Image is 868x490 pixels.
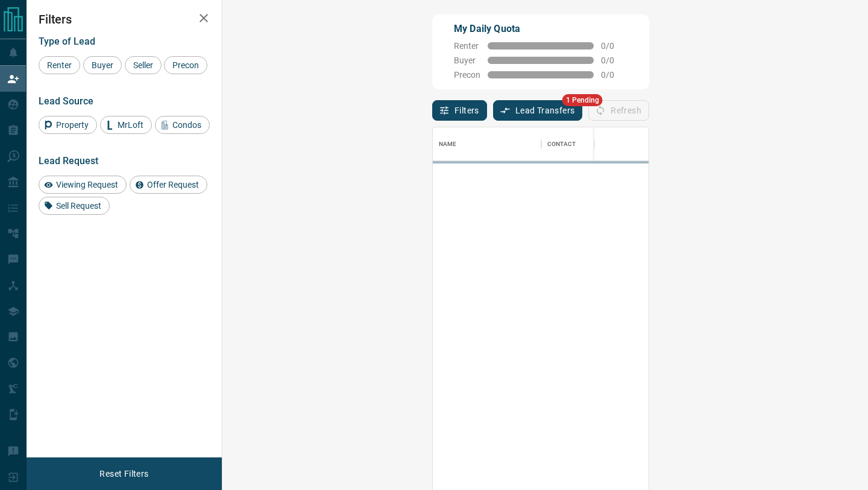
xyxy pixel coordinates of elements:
[432,100,487,121] button: Filters
[562,94,603,106] span: 1 Pending
[52,180,122,189] span: Viewing Request
[454,70,480,80] span: Precon
[52,120,93,130] span: Property
[125,56,162,74] div: Seller
[39,155,98,167] span: Lead Request
[39,116,97,134] div: Property
[601,41,627,51] span: 0 / 0
[547,127,576,161] div: Contact
[52,201,105,211] span: Sell Request
[168,120,206,130] span: Condos
[92,463,156,484] button: Reset Filters
[155,116,210,134] div: Condos
[130,176,207,194] div: Offer Request
[39,176,127,194] div: Viewing Request
[39,197,110,215] div: Sell Request
[433,127,541,161] div: Name
[454,56,480,65] span: Buyer
[541,127,638,161] div: Contact
[601,56,627,65] span: 0 / 0
[113,120,148,130] span: MrLoft
[143,180,203,189] span: Offer Request
[129,60,157,70] span: Seller
[439,127,457,161] div: Name
[39,95,93,107] span: Lead Source
[454,22,627,36] p: My Daily Quota
[39,12,210,27] h2: Filters
[168,60,203,70] span: Precon
[39,36,95,47] span: Type of Lead
[83,56,122,74] div: Buyer
[164,56,207,74] div: Precon
[87,60,118,70] span: Buyer
[454,41,480,51] span: Renter
[43,60,76,70] span: Renter
[39,56,80,74] div: Renter
[601,70,627,80] span: 0 / 0
[100,116,152,134] div: MrLoft
[493,100,583,121] button: Lead Transfers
